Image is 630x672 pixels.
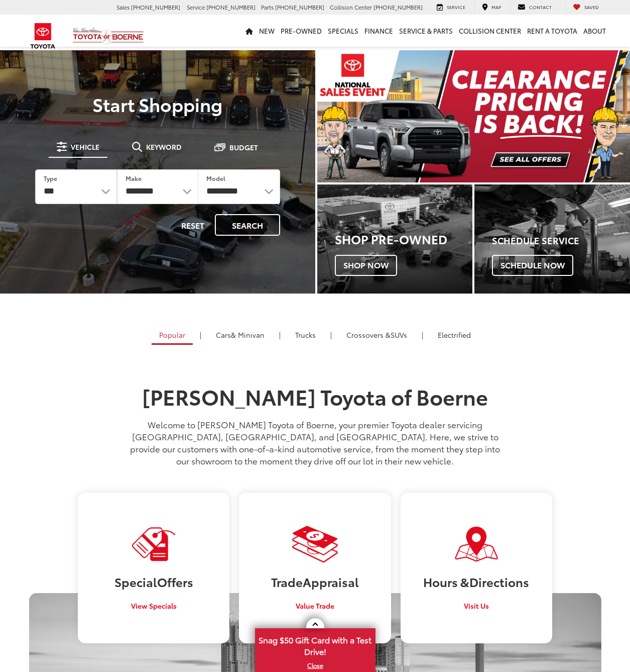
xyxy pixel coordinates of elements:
[401,493,552,643] a: Hours &Directions Visit Us
[456,15,524,47] a: Collision Center
[278,15,325,47] a: Pre-Owned
[131,525,177,563] img: Visit Our Dealership
[373,3,423,11] span: [PHONE_NUMBER]
[317,70,364,162] button: Click to view previous picture.
[44,174,57,182] label: Type
[131,3,180,11] span: [PHONE_NUMBER]
[474,184,630,294] a: Schedule Service Schedule Now
[261,3,274,11] span: Parts
[317,184,473,294] a: Shop Pre-Owned Shop Now
[529,4,552,10] span: Contact
[317,184,473,294] div: Toyota
[346,330,391,340] span: Crossovers &
[474,184,630,294] div: Toyota
[116,3,130,11] span: Sales
[492,255,573,276] span: Schedule Now
[474,3,509,12] a: Map
[492,236,630,246] h4: Schedule Service
[246,575,383,588] h3: Trade Appraisal
[335,232,473,245] h3: Shop Pre-Owned
[583,70,630,162] button: Click to view next picture.
[430,326,478,343] a: Electrified
[229,144,258,151] span: Budget
[335,255,397,276] span: Shop Now
[146,143,182,150] span: Keyword
[72,27,144,45] img: Vic Vaughan Toyota of Boerne
[127,385,503,408] h1: [PERSON_NAME] Toyota of Boerne
[173,214,213,236] button: Reset
[464,601,489,611] span: Visit Us
[396,15,456,47] a: Service & Parts: Opens in a new tab
[524,15,580,47] a: Rent a Toyota
[361,15,396,47] a: Finance
[288,326,323,343] a: Trucks
[256,629,374,660] span: Snag $50 Gift Card with a Test Drive!
[127,418,503,466] p: Welcome to [PERSON_NAME] Toyota of Boerne, your premier Toyota dealer servicing [GEOGRAPHIC_DATA]...
[131,601,177,611] span: View Specials
[206,174,225,182] label: Model
[242,15,256,47] a: Home
[275,3,324,11] span: [PHONE_NUMBER]
[580,15,609,47] a: About
[339,326,415,343] a: SUVs
[208,326,272,343] a: Cars
[491,4,501,10] span: Map
[78,493,229,643] a: SpecialOffers View Specials
[584,4,599,10] span: Saved
[152,326,193,345] a: Popular
[231,330,265,340] span: & Minivan
[565,3,606,12] a: My Saved Vehicles
[239,493,391,643] a: TradeAppraisal Value Trade
[85,575,222,588] h3: Special Offers
[419,330,426,340] li: |
[429,3,473,12] a: Service
[215,214,280,236] button: Search
[256,15,278,47] a: New
[408,575,545,588] h3: Hours & Directions
[447,4,465,10] span: Service
[330,3,372,11] span: Collision Center
[21,94,294,114] p: Start Shopping
[292,525,338,563] img: Visit Our Dealership
[453,525,499,563] img: Visit Our Dealership
[510,3,559,12] a: Contact
[71,143,99,150] span: Vehicle
[197,330,204,340] li: |
[325,15,361,47] a: Specials
[277,330,283,340] li: |
[296,601,334,611] span: Value Trade
[24,20,62,52] img: Toyota
[206,3,256,11] span: [PHONE_NUMBER]
[328,330,334,340] li: |
[187,3,205,11] span: Service
[125,174,142,182] label: Make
